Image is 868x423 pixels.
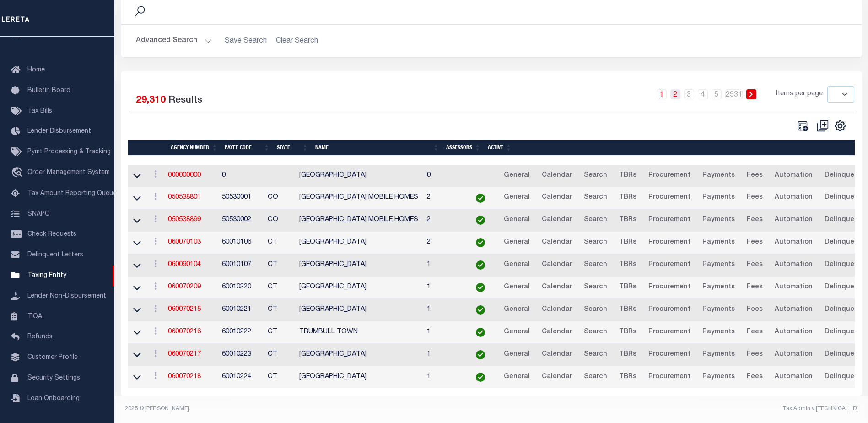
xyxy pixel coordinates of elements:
[776,89,823,99] span: Items per page
[218,321,264,344] td: 60010222
[218,165,264,187] td: 0
[743,168,767,183] a: Fees
[771,258,817,272] a: Automation
[538,303,576,317] a: Calendar
[27,211,50,217] span: SNAPQ
[264,187,296,209] td: CO
[296,232,423,254] td: [GEOGRAPHIC_DATA]
[698,303,739,317] a: Payments
[296,254,423,277] td: [GEOGRAPHIC_DATA]
[698,89,708,99] a: 4
[615,168,641,183] a: TBRs
[296,165,423,187] td: [GEOGRAPHIC_DATA]
[218,344,264,366] td: 60010223
[771,235,817,250] a: Automation
[296,344,423,366] td: [GEOGRAPHIC_DATA]
[264,344,296,366] td: CT
[500,347,534,362] a: General
[167,140,221,156] th: Agency Number: activate to sort column ascending
[423,344,465,366] td: 1
[615,325,641,340] a: TBRs
[580,168,611,183] a: Search
[136,32,212,50] button: Advanced Search
[168,194,201,201] a: 050538801
[498,405,858,413] div: Tax Admin v.[TECHNICAL_ID]
[27,375,80,381] span: Security Settings
[423,299,465,321] td: 1
[538,280,576,295] a: Calendar
[27,313,42,320] span: TIQA
[476,238,485,247] img: check-icon-green.svg
[296,321,423,344] td: TRUMBULL TOWN
[657,89,667,99] a: 1
[615,280,641,295] a: TBRs
[538,235,576,250] a: Calendar
[771,370,817,385] a: Automation
[423,187,465,209] td: 2
[743,370,767,385] a: Fees
[218,187,264,209] td: 50530001
[743,347,767,362] a: Fees
[168,93,202,108] label: Results
[118,405,491,413] div: 2025 © [PERSON_NAME].
[168,172,201,179] a: 000000000
[168,261,201,268] a: 060090104
[296,277,423,299] td: [GEOGRAPHIC_DATA]
[644,303,695,317] a: Procurement
[218,366,264,389] td: 60010224
[27,190,117,197] span: Tax Amount Reporting Queue
[296,209,423,232] td: [GEOGRAPHIC_DATA] MOBILE HOMES
[644,213,695,228] a: Procurement
[698,370,739,385] a: Payments
[500,213,534,228] a: General
[644,280,695,295] a: Procurement
[476,260,485,270] img: check-icon-green.svg
[168,284,201,290] a: 060070209
[218,232,264,254] td: 60010106
[136,96,166,105] span: 29,310
[580,370,611,385] a: Search
[644,370,695,385] a: Procurement
[644,347,695,362] a: Procurement
[698,347,739,362] a: Payments
[698,213,739,228] a: Payments
[476,328,485,337] img: check-icon-green.svg
[698,325,739,340] a: Payments
[168,351,201,358] a: 060070217
[725,89,743,99] a: 2931
[168,239,201,245] a: 060070103
[698,280,739,295] a: Payments
[27,252,83,258] span: Delinquent Letters
[476,194,485,203] img: check-icon-green.svg
[538,325,576,340] a: Calendar
[296,366,423,389] td: [GEOGRAPHIC_DATA]
[27,354,78,361] span: Customer Profile
[771,347,817,362] a: Automation
[580,213,611,228] a: Search
[771,190,817,205] a: Automation
[615,235,641,250] a: TBRs
[273,140,312,156] th: State: activate to sort column ascending
[264,299,296,321] td: CT
[27,128,91,135] span: Lender Disbursement
[615,347,641,362] a: TBRs
[168,306,201,313] a: 060070215
[476,373,485,382] img: check-icon-green.svg
[27,108,52,114] span: Tax Bills
[27,231,76,238] span: Check Requests
[615,303,641,317] a: TBRs
[670,89,680,99] a: 2
[712,89,722,99] a: 5
[500,370,534,385] a: General
[771,325,817,340] a: Automation
[296,187,423,209] td: [GEOGRAPHIC_DATA] MOBILE HOMES
[476,216,485,225] img: check-icon-green.svg
[743,258,767,272] a: Fees
[27,272,66,279] span: Taxing Entity
[644,235,695,250] a: Procurement
[168,374,201,380] a: 060070218
[11,167,26,179] i: travel_explore
[264,321,296,344] td: CT
[771,213,817,228] a: Automation
[698,190,739,205] a: Payments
